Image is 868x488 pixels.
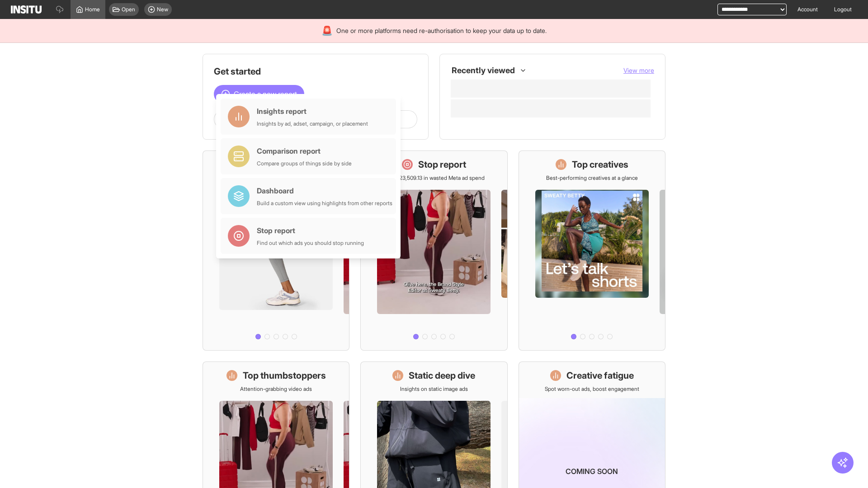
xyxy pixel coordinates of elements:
[240,385,312,393] p: Attention-grabbing video ads
[623,66,654,75] button: View more
[546,174,638,182] p: Best-performing creatives at a glance
[257,185,392,196] div: Dashboard
[85,6,100,13] span: Home
[257,225,364,236] div: Stop report
[383,174,485,182] p: Save £23,509.13 in wasted Meta ad spend
[257,106,368,117] div: Insights report
[257,160,352,167] div: Compare groups of things side by side
[257,145,352,156] div: Comparison report
[122,6,135,13] span: Open
[157,6,168,13] span: New
[11,5,42,14] img: Logo
[257,200,392,207] div: Build a custom view using highlights from other reports
[234,89,297,99] span: Create a new report
[336,26,547,35] span: One or more platforms need re-authorisation to keep your data up to date.
[203,150,349,351] a: What's live nowSee all active ads instantly
[214,85,304,103] button: Create a new report
[623,66,654,74] span: View more
[409,369,475,382] h1: Static deep dive
[214,65,417,78] h1: Get started
[257,239,364,247] div: Find out which ads you should stop running
[243,369,326,382] h1: Top thumbstoppers
[257,120,368,127] div: Insights by ad, adset, campaign, or placement
[321,24,333,37] div: 🚨
[572,158,628,171] h1: Top creatives
[360,150,507,351] a: Stop reportSave £23,509.13 in wasted Meta ad spend
[400,385,468,393] p: Insights on static image ads
[519,150,665,351] a: Top creativesBest-performing creatives at a glance
[418,158,466,171] h1: Stop report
